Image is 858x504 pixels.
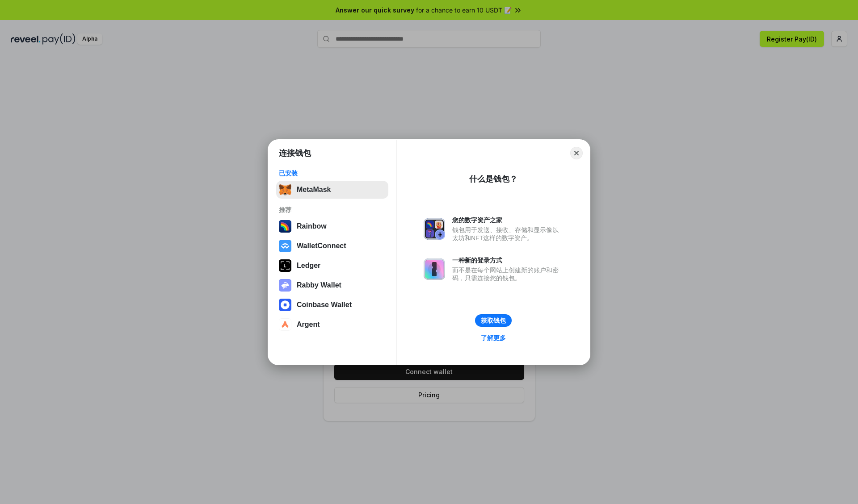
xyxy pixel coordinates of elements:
[297,281,341,289] div: Rabby Wallet
[452,216,563,224] div: 您的数字资产之家
[276,217,388,235] button: Rainbow
[279,279,291,292] img: svg+xml,%3Csvg%20xmlns%3D%22http%3A%2F%2Fwww.w3.org%2F2000%2Fsvg%22%20fill%3D%22none%22%20viewBox...
[570,147,583,159] button: Close
[297,262,320,270] div: Ledger
[276,316,388,333] button: Argent
[424,218,445,240] img: svg+xml,%3Csvg%20xmlns%3D%22http%3A%2F%2Fwww.w3.org%2F2000%2Fsvg%22%20fill%3D%22none%22%20viewBox...
[297,222,327,230] div: Rainbow
[279,240,291,252] img: svg+xml,%3Csvg%20width%3D%2228%22%20height%3D%2228%22%20viewBox%3D%220%200%2028%2028%22%20fill%3D...
[276,257,388,275] button: Ledger
[481,317,506,325] div: 获取钱包
[452,226,563,242] div: 钱包用于发送、接收、存储和显示像以太坊和NFT这样的数字资产。
[279,220,291,233] img: svg+xml,%3Csvg%20width%3D%22120%22%20height%3D%22120%22%20viewBox%3D%220%200%20120%20120%22%20fil...
[279,299,291,311] img: svg+xml,%3Csvg%20width%3D%2228%22%20height%3D%2228%22%20viewBox%3D%220%200%2028%2028%22%20fill%3D...
[452,266,563,282] div: 而不是在每个网站上创建新的账户和密码，只需连接您的钱包。
[279,259,291,272] img: svg+xml,%3Csvg%20xmlns%3D%22http%3A%2F%2Fwww.w3.org%2F2000%2Fsvg%22%20width%3D%2228%22%20height%3...
[279,169,386,177] div: 已安装
[297,321,320,329] div: Argent
[475,332,511,344] a: 了解更多
[297,301,352,309] div: Coinbase Wallet
[279,148,311,158] h1: 连接钱包
[297,186,331,194] div: MetaMask
[279,318,291,331] img: svg+xml,%3Csvg%20width%3D%2228%22%20height%3D%2228%22%20viewBox%3D%220%200%2028%2028%22%20fill%3D...
[424,258,445,280] img: svg+xml,%3Csvg%20xmlns%3D%22http%3A%2F%2Fwww.w3.org%2F2000%2Fsvg%22%20fill%3D%22none%22%20viewBox...
[276,237,388,255] button: WalletConnect
[276,181,388,199] button: MetaMask
[475,314,512,327] button: 获取钱包
[469,174,517,184] div: 什么是钱包？
[279,183,291,196] img: svg+xml,%3Csvg%20fill%3D%22none%22%20height%3D%2233%22%20viewBox%3D%220%200%2035%2033%22%20width%...
[279,206,386,214] div: 推荐
[481,334,506,342] div: 了解更多
[297,242,346,250] div: WalletConnect
[276,276,388,294] button: Rabby Wallet
[276,296,388,314] button: Coinbase Wallet
[452,256,563,264] div: 一种新的登录方式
